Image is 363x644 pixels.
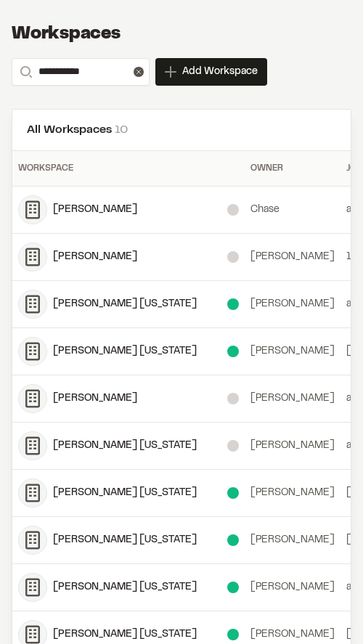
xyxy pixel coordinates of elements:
[227,440,239,452] div: No active subscription
[18,526,239,555] a: [PERSON_NAME] [US_STATE]
[250,438,335,454] div: [PERSON_NAME]
[227,298,239,310] div: Starter
[53,202,227,218] div: Kimley-horn
[227,534,239,546] div: Starter
[227,251,239,263] div: No active subscription
[250,532,335,548] div: [PERSON_NAME]
[18,162,239,175] div: Workspace
[53,343,227,359] div: Kimley Horn Virginia
[53,296,227,312] div: Kimley Horn Florida
[18,573,239,602] a: [PERSON_NAME] [US_STATE]
[250,249,335,265] div: [PERSON_NAME]
[250,579,335,595] div: [PERSON_NAME]
[227,204,239,216] div: No active subscription
[53,579,227,595] div: Kimley Horn North Carolina
[227,487,239,499] div: Starter
[250,485,335,501] div: [PERSON_NAME]
[134,67,144,77] button: Clear text
[250,627,335,643] div: [PERSON_NAME]
[227,346,239,357] div: Starter
[115,125,128,135] span: 10
[18,478,239,508] a: [PERSON_NAME] [US_STATE]
[53,532,227,548] div: Kimley Horn Idaho
[227,582,239,593] div: Starter
[18,384,239,413] a: [PERSON_NAME]
[18,290,239,319] a: [PERSON_NAME] [US_STATE]
[27,121,336,139] h2: All Workspaces
[53,485,227,501] div: Kimley Horn Texas
[53,391,227,407] div: Kimley Horn
[250,343,335,359] div: [PERSON_NAME]
[18,242,239,272] a: [PERSON_NAME]
[53,627,227,643] div: Kimley Horn Pennsylvania
[250,391,335,407] div: [PERSON_NAME]
[53,249,227,265] div: Kimley-Horn
[53,438,227,454] div: Kimley Horn Georgia
[12,23,351,46] h1: Workspaces
[250,202,335,218] div: Chase
[250,296,335,312] div: [PERSON_NAME]
[182,65,258,79] span: Add Workspace
[12,58,38,86] button: Search
[18,195,239,224] a: [PERSON_NAME]
[227,629,239,640] div: Starter
[227,393,239,404] div: No active subscription
[250,162,335,175] div: Owner
[18,431,239,460] a: [PERSON_NAME] [US_STATE]
[18,337,239,366] a: [PERSON_NAME] [US_STATE]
